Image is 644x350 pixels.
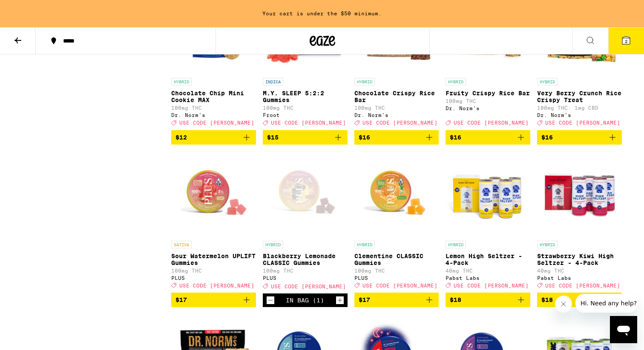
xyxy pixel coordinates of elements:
img: PLUS - Sour Watermelon UPLIFT Gummies [171,151,256,236]
p: 100mg THC [171,105,256,111]
span: USE CODE [PERSON_NAME] [179,283,254,288]
div: Froot [263,112,348,118]
div: PLUS [354,275,439,281]
p: 100mg THC [446,98,530,104]
p: HYBRID [354,241,375,248]
p: HYBRID [446,78,466,85]
iframe: Message from company [575,294,637,313]
span: USE CODE [PERSON_NAME] [362,283,437,288]
a: Open page for Sour Watermelon UPLIFT Gummies from PLUS [171,151,256,293]
p: 100mg THC [263,105,348,111]
p: HYBRID [537,78,558,85]
p: M.Y. SLEEP 5:2:2 Gummies [263,90,348,103]
button: Add to bag [537,293,622,307]
p: 100mg THC [171,268,256,273]
p: INDICA [263,78,283,85]
button: Add to bag [446,130,530,145]
button: Add to bag [171,130,256,145]
p: Chocolate Chip Mini Cookie MAX [171,90,256,103]
p: Blackberry Lemonade CLASSIC Gummies [263,253,348,266]
span: 2 [625,39,627,44]
span: USE CODE [PERSON_NAME] [454,283,529,288]
span: $16 [359,134,370,141]
span: USE CODE [PERSON_NAME] [179,120,254,126]
p: HYBRID [537,241,558,248]
span: $12 [175,134,187,141]
p: Clementine CLASSIC Gummies [354,253,439,266]
span: USE CODE [PERSON_NAME] [454,120,529,126]
p: 40mg THC [446,268,530,273]
span: USE CODE [PERSON_NAME] [362,120,437,126]
p: HYBRID [446,241,466,248]
p: Strawberry Kiwi High Seltzer - 4-Pack [537,253,622,266]
a: Open page for Blackberry Lemonade CLASSIC Gummies from PLUS [263,151,348,293]
button: Add to bag [354,130,439,145]
span: USE CODE [PERSON_NAME] [545,283,620,288]
div: Dr. Norm's [171,112,256,118]
a: Open page for Clementine CLASSIC Gummies from PLUS [354,151,439,293]
p: 100mg THC [263,268,348,273]
div: In Bag (1) [286,297,324,304]
img: PLUS - Clementine CLASSIC Gummies [354,151,439,236]
button: Add to bag [537,130,622,145]
button: Add to bag [354,293,439,307]
p: 100mg THC [354,105,439,111]
span: USE CODE [PERSON_NAME] [545,120,620,126]
div: Dr. Norm's [537,112,622,118]
iframe: Button to launch messaging window [610,316,637,343]
span: $18 [541,296,553,303]
button: Add to bag [446,293,530,307]
a: Open page for Lemon High Seltzer - 4-Pack from Pabst Labs [446,151,530,293]
button: Add to bag [171,293,256,307]
span: $16 [450,134,461,141]
img: Pabst Labs - Strawberry Kiwi High Seltzer - 4-Pack [537,151,622,236]
button: 2 [608,28,644,54]
p: Lemon High Seltzer - 4-Pack [446,253,530,266]
span: USE CODE [PERSON_NAME] [271,120,346,126]
span: $17 [175,296,187,303]
button: Increment [336,296,344,304]
span: USE CODE [PERSON_NAME] [271,284,346,289]
div: Dr. Norm's [354,112,439,118]
p: 40mg THC [537,268,622,273]
p: 100mg THC [354,268,439,273]
p: Fruity Crispy Rice Bar [446,90,530,97]
button: Add to bag [263,130,348,145]
span: $17 [359,296,370,303]
div: Pabst Labs [446,275,530,281]
span: $15 [267,134,279,141]
p: Very Berry Crunch Rice Crispy Treat [537,90,622,103]
a: Open page for Strawberry Kiwi High Seltzer - 4-Pack from Pabst Labs [537,151,622,293]
div: PLUS [171,275,256,281]
div: PLUS [263,275,348,281]
img: Pabst Labs - Lemon High Seltzer - 4-Pack [446,151,530,236]
p: SATIVA [171,241,192,248]
p: HYBRID [263,241,283,248]
iframe: Close message [555,296,572,313]
span: $18 [450,296,461,303]
button: Decrement [266,296,275,304]
span: $16 [541,134,553,141]
p: HYBRID [354,78,375,85]
p: Sour Watermelon UPLIFT Gummies [171,253,256,266]
div: Dr. Norm's [446,105,530,111]
div: Pabst Labs [537,275,622,281]
p: HYBRID [171,78,192,85]
p: 100mg THC: 1mg CBD [537,105,622,111]
p: Chocolate Crispy Rice Bar [354,90,439,103]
